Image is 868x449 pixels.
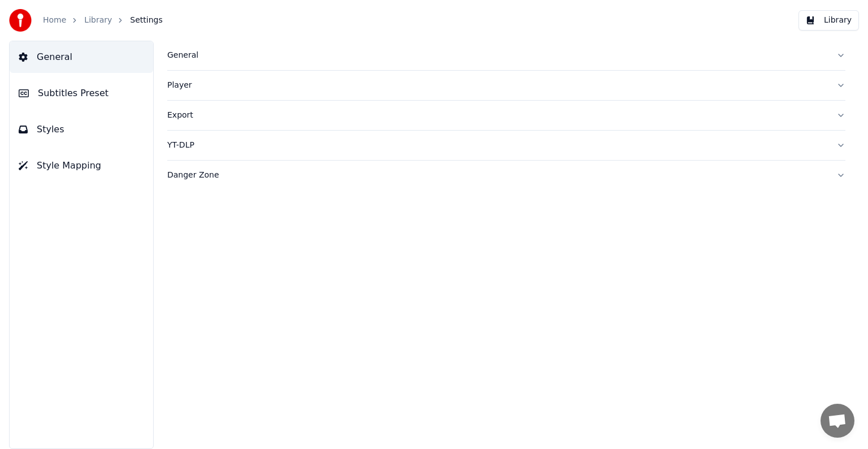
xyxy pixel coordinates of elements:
[167,140,827,151] div: YT-DLP
[37,50,72,64] span: General
[9,9,32,32] img: youka
[10,77,153,109] button: Subtitles Preset
[821,404,854,438] a: Open chat
[37,159,101,172] span: Style Mapping
[37,123,64,136] span: Styles
[38,87,108,100] span: Subtitles Preset
[10,150,153,182] button: Style Mapping
[798,10,859,31] button: Library
[10,114,153,145] button: Styles
[130,15,162,26] span: Settings
[167,101,845,130] button: Export
[43,15,66,26] a: Home
[167,161,845,190] button: Danger Zone
[84,15,112,26] a: Library
[167,131,845,160] button: YT-DLP
[167,110,827,121] div: Export
[167,41,845,70] button: General
[167,71,845,100] button: Player
[10,41,153,73] button: General
[167,80,827,91] div: Player
[167,50,827,61] div: General
[43,15,163,26] nav: breadcrumb
[167,170,827,181] div: Danger Zone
